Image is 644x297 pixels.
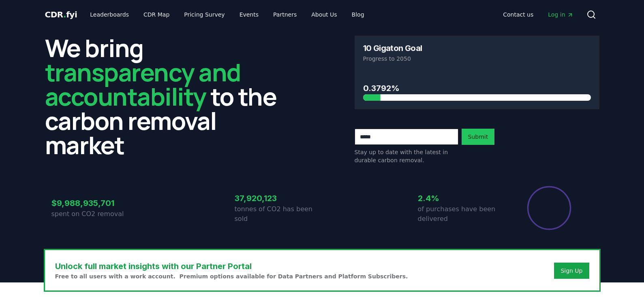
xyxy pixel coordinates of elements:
[178,7,231,22] a: Pricing Survey
[355,148,458,164] p: Stay up to date with the latest in durable carbon removal.
[63,10,66,19] span: .
[345,7,371,22] a: Blog
[55,260,408,272] h3: Unlock full market insights with our Partner Portal
[541,7,580,22] a: Log in
[83,7,135,22] a: Leaderboards
[233,7,265,22] a: Events
[363,44,422,52] h3: 10 Gigaton Goal
[418,204,505,224] p: of purchases have been delivered
[418,192,505,204] h3: 2.4%
[554,263,589,279] button: Sign Up
[137,7,176,22] a: CDR Map
[496,7,580,22] nav: Main
[561,267,582,275] a: Sign Up
[55,272,408,280] p: Free to all users with a work account. Premium options available for Data Partners and Platform S...
[267,7,303,22] a: Partners
[83,7,370,22] nav: Main
[235,204,322,224] p: tonnes of CO2 has been sold
[51,209,139,219] p: spent on CO2 removal
[235,192,322,204] h3: 37,920,123
[51,197,139,209] h3: $9,988,935,701
[305,7,343,22] a: About Us
[45,36,290,157] h2: We bring to the carbon removal market
[548,11,573,19] span: Log in
[363,82,591,94] h3: 0.3792%
[45,10,77,19] span: CDR fyi
[526,185,572,231] div: Percentage of sales delivered
[462,129,495,145] button: Submit
[45,9,77,20] a: CDR.fyi
[45,55,241,113] span: transparency and accountability
[496,7,540,22] a: Contact us
[363,55,591,63] p: Progress to 2050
